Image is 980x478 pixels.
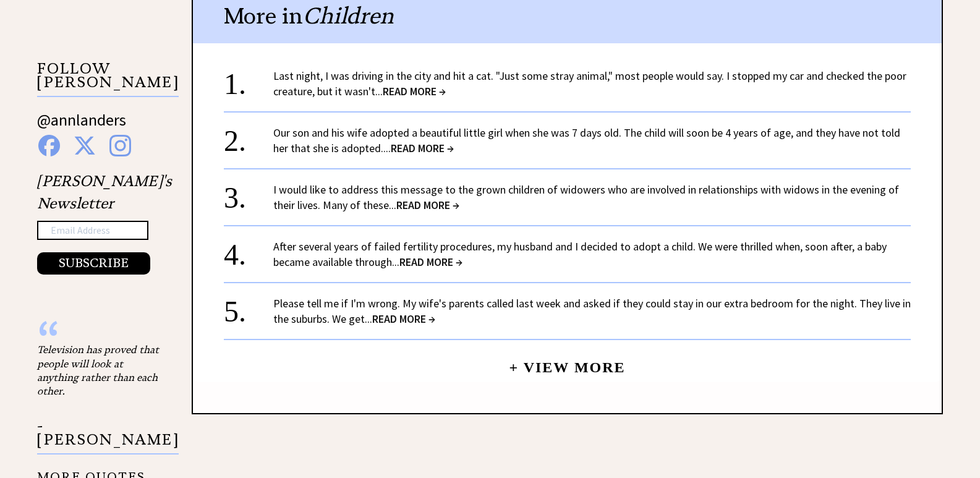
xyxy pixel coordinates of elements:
[303,2,394,30] span: Children
[273,126,900,155] a: Our son and his wife adopted a beautiful little girl when she was 7 days old. The child will soon...
[74,135,96,156] img: x%20blue.png
[37,419,179,455] p: - [PERSON_NAME]
[37,62,179,97] p: FOLLOW [PERSON_NAME]
[38,135,60,156] img: facebook%20blue.png
[37,221,148,241] input: Email Address
[391,141,454,155] span: READ MORE →
[224,239,273,262] div: 4.
[37,109,126,142] a: @annlanders
[37,170,172,275] div: [PERSON_NAME]'s Newsletter
[224,296,273,318] div: 5.
[37,252,150,275] button: SUBSCRIBE
[37,343,161,398] div: Television has proved that people will look at anything rather than each other.
[383,84,446,98] span: READ MORE →
[396,198,459,212] span: READ MORE →
[273,239,887,269] a: After several years of failed fertility procedures, my husband and I decided to adopt a child. We...
[37,330,161,343] div: “
[273,296,911,326] a: Please tell me if I'm wrong. My wife's parents called last week and asked if they could stay in o...
[273,182,899,212] a: I would like to address this message to the grown children of widowers who are involved in relati...
[372,312,435,326] span: READ MORE →
[399,255,462,269] span: READ MORE →
[509,349,625,375] a: + View More
[273,69,906,98] a: Last night, I was driving in the city and hit a cat. "Just some stray animal," most people would ...
[224,68,273,91] div: 1.
[224,125,273,148] div: 2.
[109,135,131,156] img: instagram%20blue.png
[224,182,273,205] div: 3.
